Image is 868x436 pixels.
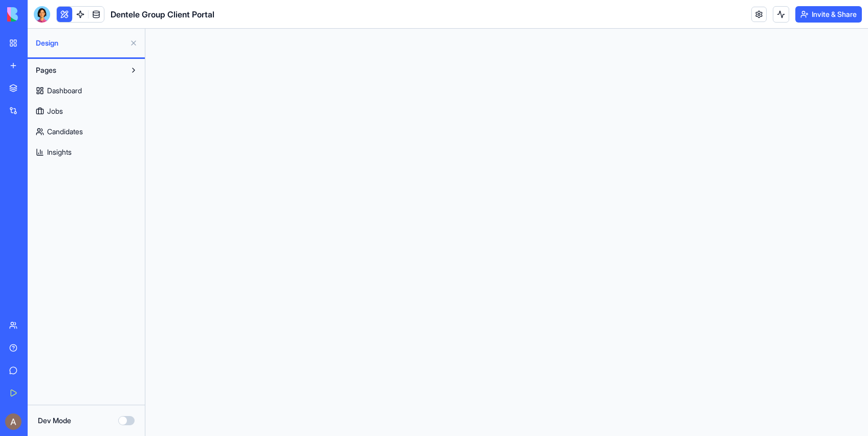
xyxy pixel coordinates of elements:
[111,8,214,20] span: Dentele Group Client Portal
[31,144,142,160] a: Insights
[31,123,142,140] a: Candidates
[36,38,125,48] span: Design
[31,62,125,78] button: Pages
[47,86,82,96] span: Dashboard
[47,147,72,157] span: Insights
[47,127,83,137] span: Candidates
[47,106,63,116] span: Jobs
[38,416,71,426] label: Dev Mode
[31,82,142,99] a: Dashboard
[36,65,56,75] span: Pages
[7,7,71,22] img: logo
[795,6,862,23] button: Invite & Share
[31,103,142,119] a: Jobs
[5,413,21,430] img: ACg8ocJV6D3_6rN2XWQ9gC4Su6cEn1tsy63u5_3HgxpMOOOGh7gtYg=s96-c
